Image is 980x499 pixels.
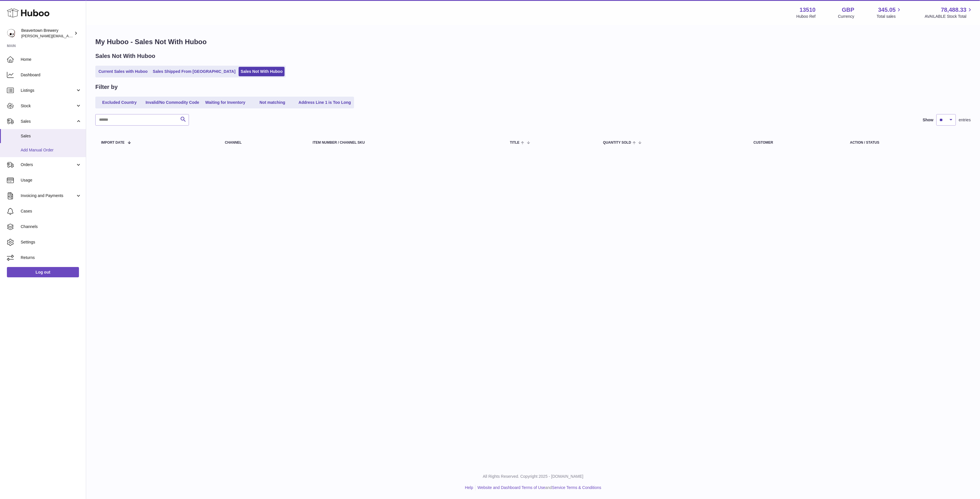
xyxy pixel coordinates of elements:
h2: Filter by [95,83,118,91]
span: Cases [21,208,82,214]
span: Orders [21,162,76,167]
span: Invoicing and Payments [21,193,76,198]
strong: 13510 [800,6,816,14]
span: Usage [21,178,82,183]
span: Dashboard [21,72,82,78]
div: Huboo Ref [797,14,816,19]
a: Website and Dashboard Terms of Use [478,485,545,490]
label: Show [923,117,933,123]
span: entries [959,117,971,123]
div: Currency [838,14,855,19]
span: Sales [21,119,76,124]
a: Help [465,485,473,490]
a: Service Terms & Conditions [552,485,601,490]
span: Home [21,57,82,62]
span: Returns [21,255,82,260]
span: Total sales [877,14,902,19]
div: Channel [225,141,301,145]
a: 345.05 Total sales [877,6,902,19]
span: Quantity Sold [603,141,631,145]
span: Import date [101,141,125,145]
a: Waiting for Inventory [202,98,248,107]
span: 78,488.33 [941,6,967,14]
span: [PERSON_NAME][EMAIL_ADDRESS][PERSON_NAME][DOMAIN_NAME] [21,34,146,38]
div: Beavertown Brewery [21,28,73,39]
span: Title [510,141,519,145]
a: Invalid/No Commodity Code [144,98,201,107]
span: AVAILABLE Stock Total [925,14,973,19]
span: Listings [21,88,76,93]
a: Address Line 1 is Too Long [297,98,353,107]
a: 78,488.33 AVAILABLE Stock Total [925,6,973,19]
strong: GBP [842,6,854,14]
h2: Sales Not With Huboo [95,52,155,60]
h1: My Huboo - Sales Not With Huboo [95,37,971,46]
span: Channels [21,224,82,229]
span: 345.05 [878,6,896,14]
div: Customer [753,141,838,145]
span: Add Manual Order [21,147,82,153]
p: All Rights Reserved. Copyright 2025 - [DOMAIN_NAME] [91,474,975,479]
a: Sales Not With Huboo [239,67,285,76]
a: Not matching [250,98,295,107]
a: Log out [7,267,79,277]
li: and [475,485,601,490]
div: Item Number / Channel SKU [313,141,498,145]
img: Matthew.McCormack@beavertownbrewery.co.uk [7,29,16,38]
span: Settings [21,239,82,245]
a: Current Sales with Huboo [96,67,150,76]
span: Stock [21,103,76,109]
a: Excluded Country [96,98,142,107]
a: Sales Shipped From [GEOGRAPHIC_DATA] [151,67,237,76]
span: Sales [21,133,82,139]
div: Action / Status [850,141,965,145]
